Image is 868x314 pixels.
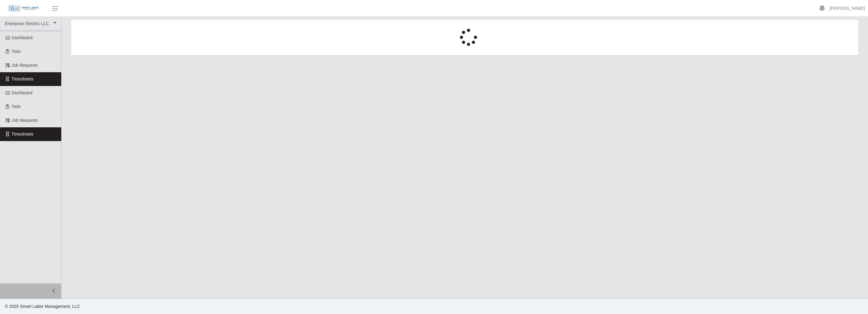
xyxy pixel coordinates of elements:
span: Job Requests [12,63,38,68]
span: © 2025 Smart Labor Management, LLC [5,304,80,309]
span: Todo [12,49,21,54]
span: Dashboard [12,90,33,95]
a: [PERSON_NAME] [830,5,865,12]
span: Todo [12,104,21,109]
span: Timesheets [12,132,34,136]
img: SLM Logo [9,5,39,12]
span: Dashboard [12,35,33,40]
span: Job Requests [12,118,38,123]
span: Timesheets [12,77,34,81]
